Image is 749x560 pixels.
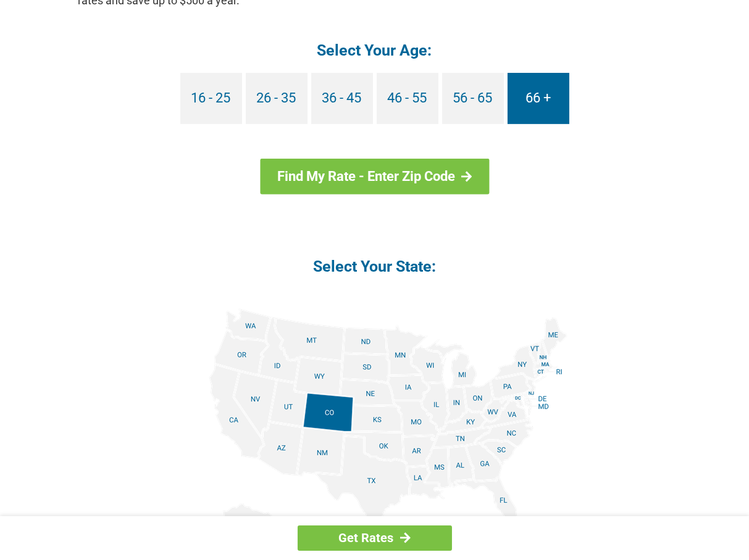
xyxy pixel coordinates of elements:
a: 16 - 25 [180,73,242,124]
a: 36 - 45 [311,73,373,124]
a: 46 - 55 [377,73,438,124]
h4: Select Your Age: [78,40,671,61]
a: 66 + [508,73,569,124]
a: 26 - 35 [246,73,308,124]
a: Find My Rate - Enter Zip Code [260,159,489,194]
a: 56 - 65 [442,73,504,124]
a: Get Rates [298,525,452,551]
h4: Select Your State: [78,256,671,277]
